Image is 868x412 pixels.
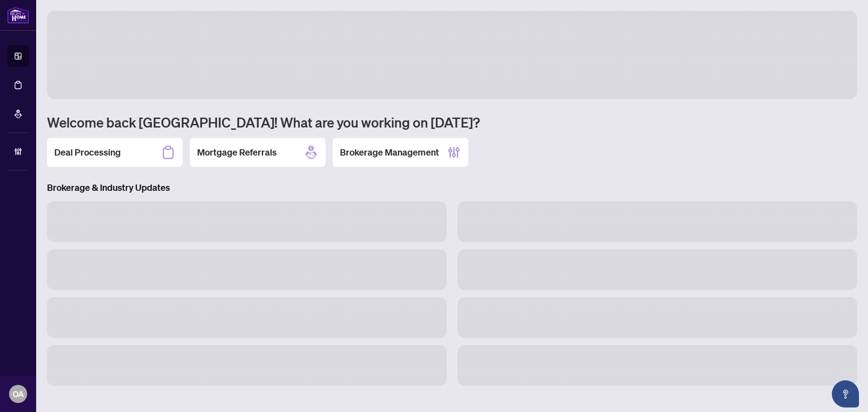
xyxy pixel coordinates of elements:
[340,146,439,159] h2: Brokerage Management
[7,7,29,24] img: logo
[197,146,277,159] h2: Mortgage Referrals
[47,114,857,131] h1: Welcome back [GEOGRAPHIC_DATA]! What are you working on [DATE]?
[832,380,859,407] button: Open asap
[54,146,121,159] h2: Deal Processing
[47,181,857,194] h3: Brokerage & Industry Updates
[13,388,24,400] span: OA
